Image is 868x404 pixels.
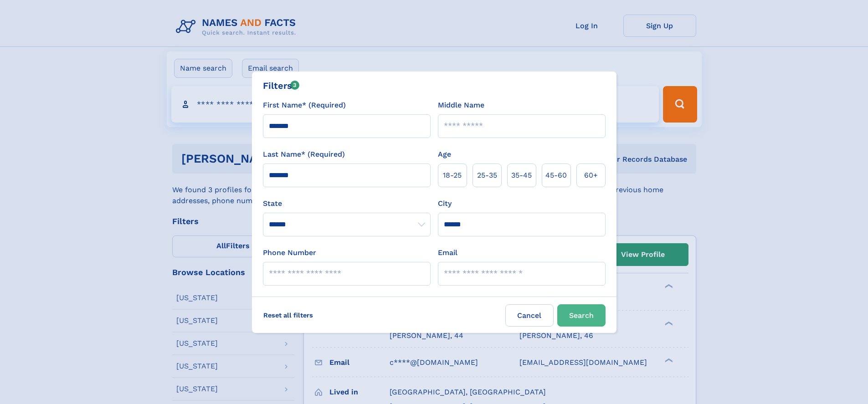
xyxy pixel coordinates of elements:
[511,170,532,181] span: 35‑45
[257,304,319,326] label: Reset all filters
[477,170,497,181] span: 25‑35
[438,100,484,111] label: Middle Name
[263,100,346,111] label: First Name* (Required)
[263,247,316,258] label: Phone Number
[505,304,554,327] label: Cancel
[557,304,606,327] button: Search
[438,198,452,209] label: City
[584,170,598,181] span: 60+
[263,79,300,92] div: Filters
[545,170,567,181] span: 45‑60
[443,170,462,181] span: 18‑25
[438,149,451,160] label: Age
[263,198,431,209] label: State
[438,247,457,258] label: Email
[263,149,345,160] label: Last Name* (Required)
